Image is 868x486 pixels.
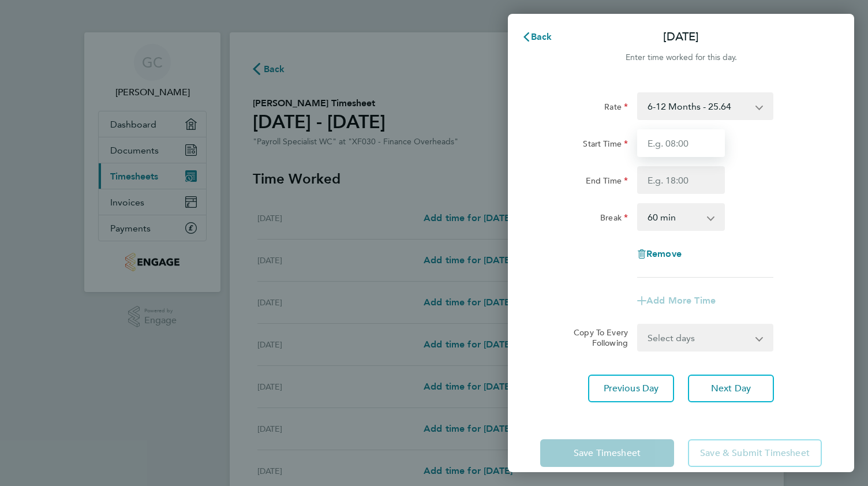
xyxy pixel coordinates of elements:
[637,249,682,259] button: Remove
[637,129,725,157] input: E.g. 08:00
[711,383,751,394] span: Next Day
[688,375,774,402] button: Next Day
[604,102,628,115] label: Rate
[646,248,682,259] span: Remove
[604,383,659,394] span: Previous Day
[588,375,674,402] button: Previous Day
[637,166,725,194] input: E.g. 18:00
[586,175,628,189] label: End Time
[531,31,552,42] span: Back
[600,212,628,226] label: Break
[583,139,628,152] label: Start Time
[663,29,699,45] p: [DATE]
[508,51,854,65] div: Enter time worked for this day.
[510,25,564,48] button: Back
[564,327,628,348] label: Copy To Every Following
